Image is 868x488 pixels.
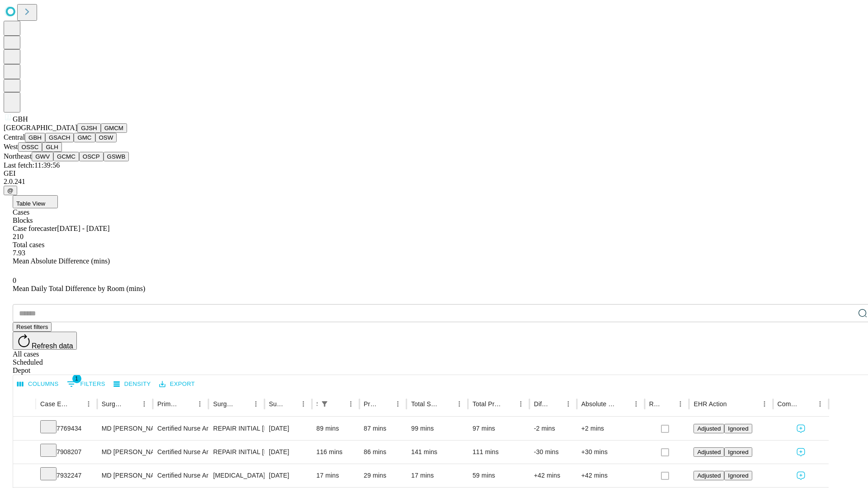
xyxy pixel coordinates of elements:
[102,417,148,440] div: MD [PERSON_NAME] [PERSON_NAME] Md
[102,400,124,408] div: Surgeon Name
[82,398,95,410] button: Menu
[4,143,18,150] span: West
[269,400,283,408] div: Surgery Date
[581,464,640,487] div: +42 mins
[104,152,129,161] button: GSWB
[801,398,814,410] button: Sort
[297,398,310,410] button: Menu
[15,377,61,391] button: Select columns
[316,441,355,464] div: 116 mins
[40,400,69,408] div: Case Epic Id
[125,398,138,410] button: Sort
[472,417,525,440] div: 97 mins
[392,398,404,410] button: Menu
[157,417,204,440] div: Certified Nurse Anesthetist
[724,447,752,457] button: Ignored
[32,342,73,350] span: Refresh data
[562,398,575,410] button: Menu
[13,257,110,265] span: Mean Absolute Difference (mins)
[318,398,331,410] div: 1 active filter
[13,195,58,208] button: Table View
[157,400,180,408] div: Primary Service
[193,398,206,410] button: Menu
[581,441,640,464] div: +30 mins
[16,324,48,330] span: Reset filters
[13,225,57,232] span: Case forecaster
[453,398,466,410] button: Menu
[758,398,771,410] button: Menu
[16,200,45,207] span: Table View
[4,133,25,141] span: Central
[534,417,572,440] div: -2 mins
[697,472,721,479] span: Adjusted
[379,398,392,410] button: Sort
[4,178,864,186] div: 2.0.241
[42,142,61,152] button: GLH
[25,133,45,142] button: GBH
[693,447,724,457] button: Adjusted
[581,400,616,408] div: Absolute Difference
[778,400,800,408] div: Comments
[724,471,752,480] button: Ignored
[13,241,44,249] span: Total cases
[534,400,548,408] div: Difference
[138,398,151,410] button: Menu
[4,161,60,169] span: Last fetch: 11:39:56
[7,187,14,194] span: @
[213,464,259,487] div: [MEDICAL_DATA] (EGD), FLEXIBLE, TRANSORAL, DIAGNOSTIC
[269,464,307,487] div: [DATE]
[4,124,77,131] span: [GEOGRAPHIC_DATA]
[549,398,562,410] button: Sort
[53,152,79,161] button: GCMC
[72,374,81,383] span: 1
[13,277,16,284] span: 0
[697,449,721,455] span: Adjusted
[693,400,726,408] div: EHR Action
[411,400,439,408] div: Total Scheduled Duration
[534,464,572,487] div: +42 mins
[18,421,31,437] button: Expand
[693,471,724,480] button: Adjusted
[13,249,25,257] span: 7.93
[661,398,674,410] button: Sort
[581,417,640,440] div: +2 mins
[57,225,109,232] span: [DATE] - [DATE]
[45,133,74,142] button: GSACH
[364,417,402,440] div: 87 mins
[411,417,463,440] div: 99 mins
[18,468,31,484] button: Expand
[32,152,53,161] button: GWV
[237,398,250,410] button: Sort
[181,398,193,410] button: Sort
[13,322,52,332] button: Reset filters
[213,417,259,440] div: REPAIR INITIAL [MEDICAL_DATA] REDUCIBLE AGE [DEMOGRAPHIC_DATA] OR MORE
[364,464,402,487] div: 29 mins
[157,377,197,391] button: Export
[316,400,317,408] div: Scheduled In Room Duration
[157,464,204,487] div: Certified Nurse Anesthetist
[502,398,514,410] button: Sort
[213,441,259,464] div: REPAIR INITIAL [MEDICAL_DATA] REDUCIBLE AGE [DEMOGRAPHIC_DATA] OR MORE
[364,400,378,408] div: Predicted In Room Duration
[157,441,204,464] div: Certified Nurse Anesthetist
[814,398,826,410] button: Menu
[111,377,153,391] button: Density
[364,441,402,464] div: 86 mins
[728,398,741,410] button: Sort
[70,398,82,410] button: Sort
[649,400,661,408] div: Resolved in EHR
[724,424,752,433] button: Ignored
[316,464,355,487] div: 17 mins
[472,464,525,487] div: 59 mins
[40,441,93,464] div: 7908207
[472,400,501,408] div: Total Predicted Duration
[77,123,101,133] button: GJSH
[284,398,297,410] button: Sort
[472,441,525,464] div: 111 mins
[697,425,721,432] span: Adjusted
[514,398,527,410] button: Menu
[269,417,307,440] div: [DATE]
[728,425,748,432] span: Ignored
[269,441,307,464] div: [DATE]
[40,417,93,440] div: 7769434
